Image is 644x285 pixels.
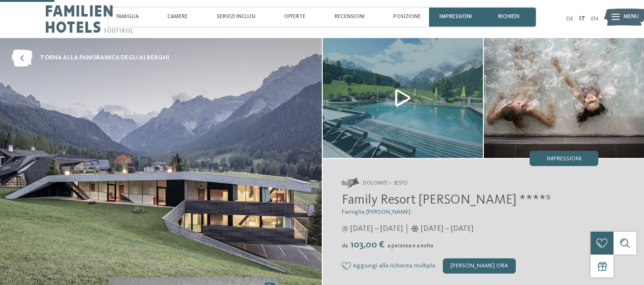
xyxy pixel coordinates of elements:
i: Orari d'apertura inverno [411,226,419,232]
a: DE [566,16,573,22]
div: [PERSON_NAME] ora [443,258,516,274]
span: Dolomiti – Sesto [363,180,408,187]
span: [DATE] – [DATE] [350,224,403,234]
span: Famiglia [PERSON_NAME] [342,209,410,215]
img: Il nostro family hotel a Sesto, il vostro rifugio sulle Dolomiti. [484,38,644,158]
i: Orari d'apertura estate [342,226,348,232]
span: a persona e a notte [388,243,434,249]
span: Aggiungi alla richiesta multipla [353,263,435,269]
a: EN [591,16,598,22]
span: torna alla panoramica degli alberghi [40,54,169,62]
span: Family Resort [PERSON_NAME] ****ˢ [342,194,551,207]
span: [DATE] – [DATE] [421,224,473,234]
img: Il nostro family hotel a Sesto, il vostro rifugio sulle Dolomiti. [323,38,483,158]
span: Menu [624,13,639,21]
span: 103,00 € [349,240,387,250]
a: IT [579,16,585,22]
span: Impressioni [547,156,582,162]
span: da [342,243,348,249]
a: torna alla panoramica degli alberghi [11,49,169,67]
